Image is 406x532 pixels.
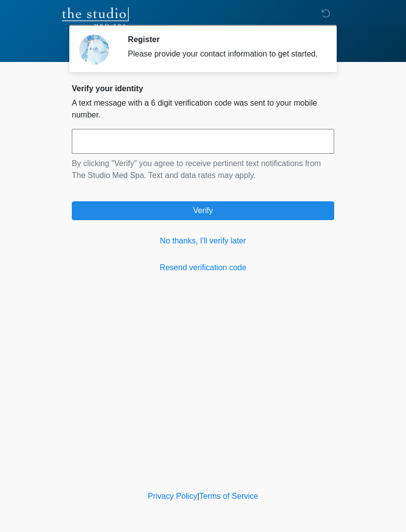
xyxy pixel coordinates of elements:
[197,492,199,500] a: |
[199,492,258,500] a: Terms of Service
[72,262,334,274] a: Resend verification code
[128,35,319,44] h2: Register
[72,235,334,247] a: No thanks, I'll verify later
[128,48,319,60] div: Please provide your contact information to get started.
[62,7,129,27] img: The Studio Med Spa Logo
[72,84,334,93] h2: Verify your identity
[148,492,198,500] a: Privacy Policy
[79,35,109,64] img: Agent Avatar
[72,158,334,181] p: By clicking "Verify" you agree to receive pertinent text notifications from The Studio Med Spa. T...
[72,97,334,121] p: A text message with a 6 digit verification code was sent to your mobile number.
[72,201,334,220] button: Verify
